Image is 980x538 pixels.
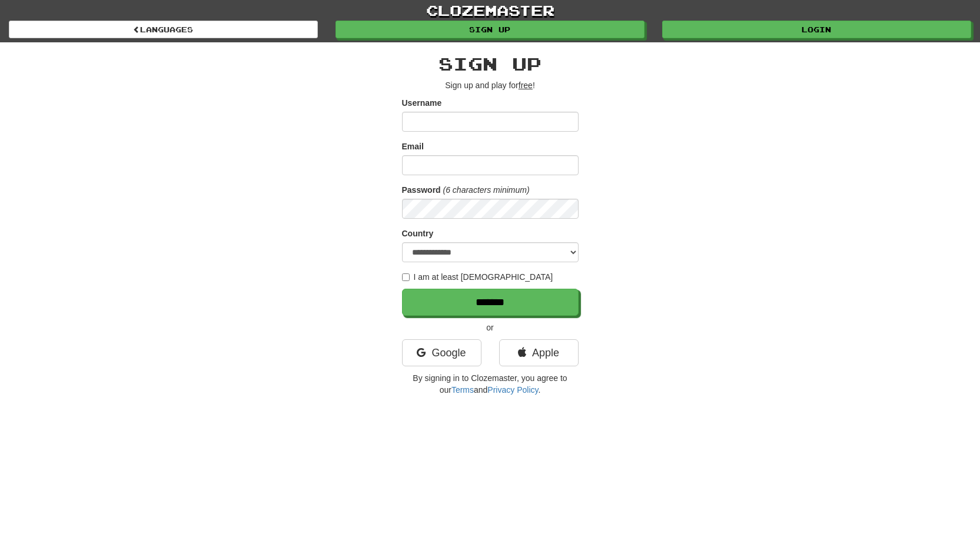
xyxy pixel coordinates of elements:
a: Apple [499,339,579,366]
em: (6 characters minimum) [443,185,530,195]
a: Google [402,339,481,366]
h2: Sign up [402,54,579,73]
p: Sign up and play for ! [402,79,579,91]
p: By signing in to Clozemaster, you agree to our and . [402,372,579,396]
u: free [519,81,533,90]
a: Privacy Policy [487,385,538,395]
a: Sign up [335,21,645,38]
label: I am at least [DEMOGRAPHIC_DATA] [402,271,553,283]
label: Password [402,184,441,196]
label: Email [402,141,424,152]
label: Username [402,97,442,109]
a: Languages [9,21,318,38]
a: Terms [451,385,474,395]
input: I am at least [DEMOGRAPHIC_DATA] [402,273,410,281]
label: Country [402,228,434,239]
a: Login [662,21,971,38]
p: or [402,322,579,333]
